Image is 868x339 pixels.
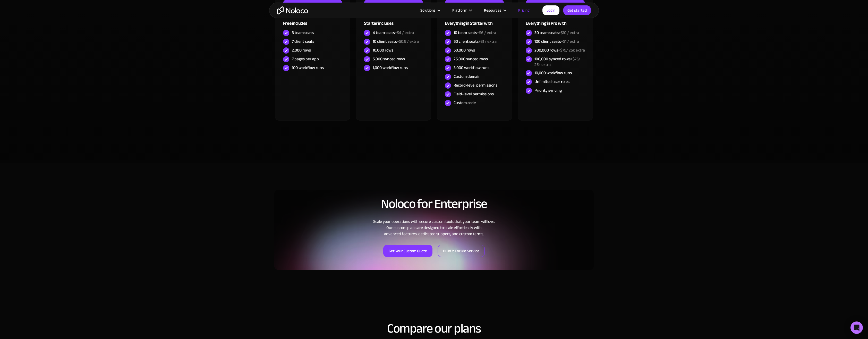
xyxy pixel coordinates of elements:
div: 10,000 workflow runs [534,70,572,76]
span: +$75/ 25k extra [558,46,585,54]
div: Solutions [420,7,436,14]
a: home [277,6,308,14]
div: Open Intercom Messenger [850,321,863,334]
div: 7 client seats [292,39,314,44]
div: Unlimited user roles [534,79,569,84]
div: 10 client seats [373,39,419,44]
div: 50,000 rows [454,47,475,53]
div: Custom domain [454,74,481,79]
div: Custom code [454,100,476,106]
div: 5,000 synced rows [373,56,405,62]
div: 200,000 rows [534,47,585,53]
div: Scale your operations with secure custom tools that your team will love. Our custom plans are des... [274,218,594,237]
span: +$10 / extra [559,29,579,37]
a: Login [542,5,559,15]
h2: Noloco for Enterprise [274,197,594,211]
div: Resources [484,7,501,14]
div: 100,000 synced rows [534,56,585,67]
div: 3,000 workflow runs [454,65,489,71]
div: 4 team seats [373,30,414,36]
div: 2,000 rows [292,47,311,53]
span: +$1 / extra [561,38,579,45]
span: +$0.5 / extra [397,38,419,45]
div: 30 team seats [534,30,579,36]
a: Pricing [512,7,536,14]
div: Resources [478,7,512,14]
div: 10,000 rows [373,47,393,53]
h2: Compare our plans [274,321,594,335]
div: Platform [452,7,467,14]
div: 25,000 synced rows [454,56,488,62]
div: Platform [446,7,478,14]
div: Priority syncing [534,88,562,93]
div: 1,000 workflow runs [373,65,408,71]
div: Solutions [414,7,446,14]
div: 7 pages per app [292,56,319,62]
div: 10 team seats [454,30,496,36]
div: 100 client seats [534,39,579,44]
span: +$1 / extra [479,38,497,45]
div: Record-level permissions [454,82,497,88]
span: +$75/ 25k extra [534,55,580,69]
a: Get started [563,5,591,15]
div: 100 workflow runs [292,65,324,71]
span: +$4 / extra [395,29,414,37]
div: Field-level permissions [454,91,494,97]
a: Build it For Me Service [438,245,485,257]
a: Get Your Custom Quote [383,245,432,257]
span: +$6 / extra [477,29,496,37]
div: 3 team seats [292,30,314,36]
div: 50 client seats [454,39,497,44]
